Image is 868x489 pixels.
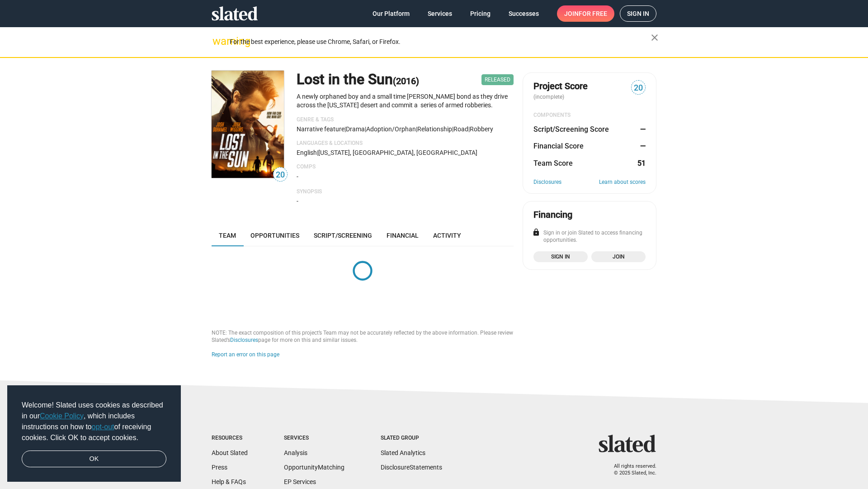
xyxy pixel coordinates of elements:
[284,478,316,485] a: EP Services
[539,252,582,261] span: Sign in
[344,125,346,133] span: |
[426,225,468,246] a: Activity
[230,337,258,343] a: Disclosures
[533,94,566,100] span: (incomplete)
[381,449,425,456] a: Slated Analytics
[250,232,299,239] span: Opportunities
[373,5,410,22] span: Our Platform
[533,158,573,168] dt: Team Score
[212,464,227,471] a: Press
[212,449,248,456] a: About Slated
[297,125,344,133] span: Narrative feature
[509,5,539,22] span: Successes
[22,400,166,443] span: Welcome! Slated uses cookies as described in our , which includes instructions on how to of recei...
[393,76,419,86] span: (2016)
[599,179,646,186] a: Learn about scores
[620,5,656,22] a: Sign in
[533,80,588,92] span: Project Score
[243,225,307,246] a: Opportunities
[453,125,468,133] span: road
[297,70,419,89] h1: Lost in the Sun
[416,125,417,133] span: |
[297,197,298,205] span: -
[597,252,640,261] span: Join
[284,435,344,442] div: Services
[314,232,372,239] span: Script/Screening
[533,141,584,151] dt: Financial Score
[284,464,344,471] a: OpportunityMatching
[533,112,646,119] div: COMPONENTS
[318,149,477,156] span: [US_STATE], [GEOGRAPHIC_DATA], [GEOGRAPHIC_DATA]
[533,209,572,221] div: Financing
[637,158,646,168] dd: 51
[212,478,246,485] a: Help & FAQs
[637,125,646,134] dd: —
[433,232,461,239] span: Activity
[417,125,452,133] span: relationship
[381,464,442,471] a: DisclosureStatements
[297,163,514,171] p: Comps
[212,435,248,442] div: Resources
[317,149,318,156] span: |
[381,435,442,442] div: Slated Group
[274,169,287,181] span: 20
[212,330,514,344] div: NOTE: The exact composition of this project’s Team may not be accurately reflected by the above i...
[468,125,470,133] span: |
[533,251,588,262] a: Sign in
[40,412,84,420] a: Cookie Policy
[481,74,514,85] span: Released
[366,125,416,133] span: adoption/orphan
[649,32,660,43] mat-icon: close
[501,5,546,22] a: Successes
[297,188,514,196] p: Synopsis
[297,92,514,109] p: A newly orphaned boy and a small time [PERSON_NAME] bond as they drive across the [US_STATE] dese...
[212,225,243,246] a: Team
[604,463,656,476] p: All rights reserved. © 2025 Slated, Inc.
[22,451,166,468] a: dismiss cookie message
[387,232,419,239] span: Financial
[532,228,540,236] mat-icon: lock
[627,6,649,21] span: Sign in
[297,173,514,181] p: -
[420,5,459,22] a: Services
[470,125,493,133] span: robbery
[346,125,365,133] span: Drama
[452,125,453,133] span: |
[533,125,609,134] dt: Script/Screening Score
[212,71,284,178] img: Lost in the Sun
[533,179,561,186] a: Disclosures
[632,82,645,94] span: 20
[212,351,279,359] button: Report an error on this page
[365,125,366,133] span: |
[579,5,607,22] span: for free
[284,449,307,456] a: Analysis
[365,5,417,22] a: Our Platform
[219,232,236,239] span: Team
[463,5,498,22] a: Pricing
[230,36,651,48] div: For the best experience, please use Chrome, Safari, or Firefox.
[92,423,114,431] a: opt-out
[557,5,614,22] a: Joinfor free
[7,385,181,482] div: cookieconsent
[297,149,317,156] span: English
[379,225,426,246] a: Financial
[428,5,452,22] span: Services
[297,116,514,124] p: Genre & Tags
[591,251,646,262] a: Join
[470,5,491,22] span: Pricing
[637,141,646,151] dd: —
[533,230,646,244] div: Sign in or join Slated to access financing opportunities.
[212,36,223,47] mat-icon: warning
[297,140,514,147] p: Languages & Locations
[564,5,607,22] span: Join
[307,225,379,246] a: Script/Screening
